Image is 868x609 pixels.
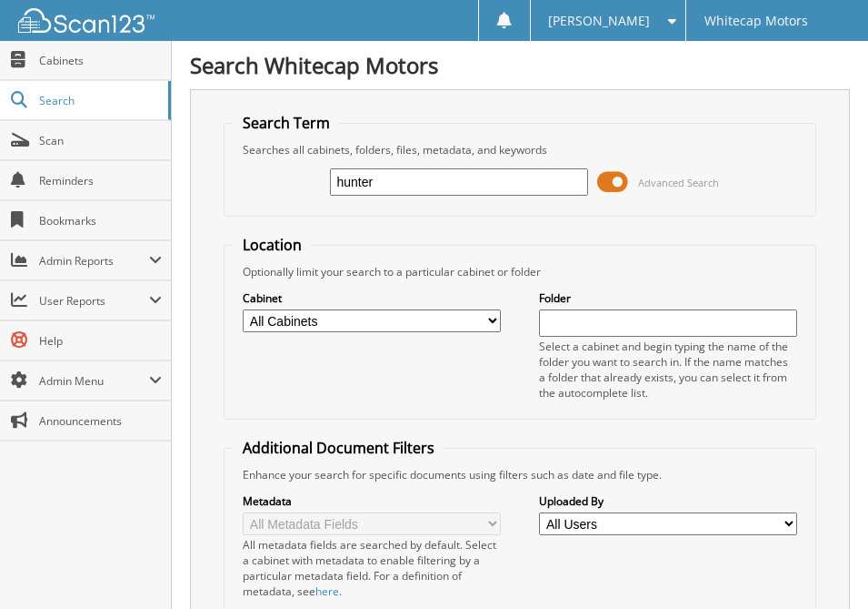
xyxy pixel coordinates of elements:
span: Reminders [39,173,162,188]
span: Search [39,93,159,108]
span: User Reports [39,293,149,309]
span: Admin Menu [39,373,149,389]
span: Whitecap Motors [704,15,808,26]
label: Folder [539,290,796,306]
legend: Search Term [234,113,339,133]
span: Help [39,333,162,349]
div: Optionally limit your search to a particular cabinet or folder [234,264,805,279]
div: All metadata fields are searched by default. Select a cabinet with metadata to enable filtering b... [243,537,500,599]
span: Announcements [39,413,162,429]
h1: Search Whitecap Motors [190,50,850,80]
div: Enhance your search for specific documents using filters such as date and file type. [234,467,805,482]
span: Cabinets [39,53,162,68]
span: Advanced Search [638,176,719,189]
img: scan123-logo-white.svg [18,8,155,33]
label: Metadata [243,493,500,509]
div: Select a cabinet and begin typing the name of the folder you want to search in. If the name match... [539,339,796,401]
iframe: Chat Widget [777,522,868,609]
span: Admin Reports [39,253,149,269]
label: Cabinet [243,290,500,306]
span: Bookmarks [39,213,162,228]
span: Scan [39,133,162,148]
div: Searches all cabinets, folders, files, metadata, and keywords [234,142,805,157]
span: [PERSON_NAME] [548,15,650,26]
legend: Location [234,235,311,255]
legend: Additional Document Filters [234,438,444,458]
label: Uploaded By [539,493,796,509]
a: here [315,584,339,599]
